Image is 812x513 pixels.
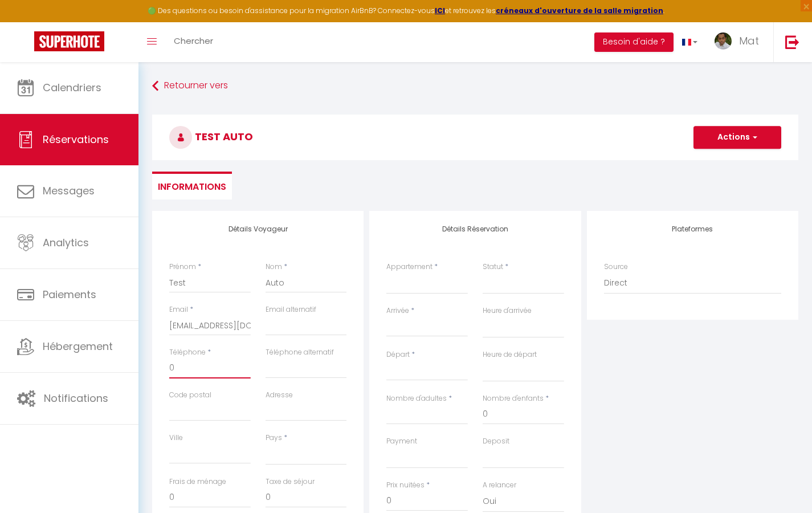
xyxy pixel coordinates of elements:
[43,287,96,302] span: Paiements
[715,32,732,50] img: ...
[483,436,509,447] label: Deposit
[266,304,316,315] label: Email alternatif
[266,347,334,358] label: Téléphone alternatif
[386,349,410,360] label: Départ
[604,225,781,233] h4: Plateformes
[483,262,503,272] label: Statut
[386,225,564,233] h4: Détails Réservation
[169,225,346,233] h4: Détails Voyageur
[169,433,183,443] label: Ville
[604,262,628,272] label: Source
[266,262,282,272] label: Nom
[152,76,798,96] a: Retourner vers
[169,304,188,315] label: Email
[594,32,674,52] button: Besoin d'aide ?
[739,34,759,48] span: Mat
[483,480,516,491] label: A relancer
[152,172,232,199] li: Informations
[266,433,282,443] label: Pays
[706,22,773,62] a: ... Mat
[435,6,445,15] a: ICI
[693,126,781,149] button: Actions
[266,390,293,401] label: Adresse
[169,390,211,401] label: Code postal
[169,262,196,272] label: Prénom
[483,306,532,316] label: Heure d'arrivée
[43,339,113,353] span: Hébergement
[266,477,315,487] label: Taxe de séjour
[386,480,425,491] label: Prix nuitées
[386,436,417,447] label: Payment
[34,31,104,51] img: Super Booking
[165,22,222,62] a: Chercher
[483,349,537,360] label: Heure de départ
[386,262,432,272] label: Appartement
[386,393,447,404] label: Nombre d'adultes
[169,347,206,358] label: Téléphone
[174,35,213,47] span: Chercher
[44,391,108,405] span: Notifications
[785,35,799,49] img: logout
[43,80,101,95] span: Calendriers
[43,132,109,146] span: Réservations
[483,393,544,404] label: Nombre d'enfants
[9,5,43,39] button: Ouvrir le widget de chat LiveChat
[169,477,226,487] label: Frais de ménage
[386,306,409,316] label: Arrivée
[496,6,663,15] a: créneaux d'ouverture de la salle migration
[43,235,89,250] span: Analytics
[43,184,95,198] span: Messages
[169,129,253,144] span: Test Auto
